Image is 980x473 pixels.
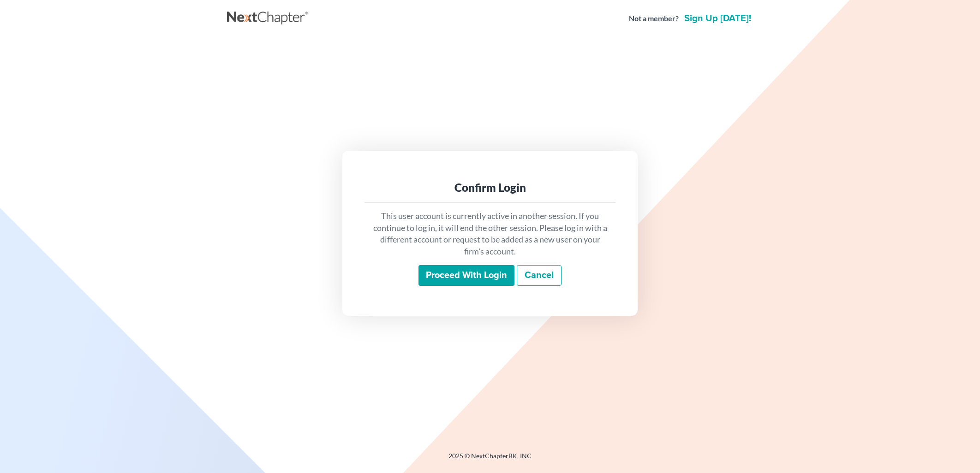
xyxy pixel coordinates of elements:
p: This user account is currently active in another session. If you continue to log in, it will end ... [372,210,608,258]
div: 2025 © NextChapterBK, INC [227,451,753,468]
a: Cancel [517,265,562,286]
strong: Not a member? [629,13,679,24]
a: Sign up [DATE]! [682,14,753,23]
input: Proceed with login [418,265,514,286]
div: Confirm Login [372,180,608,195]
